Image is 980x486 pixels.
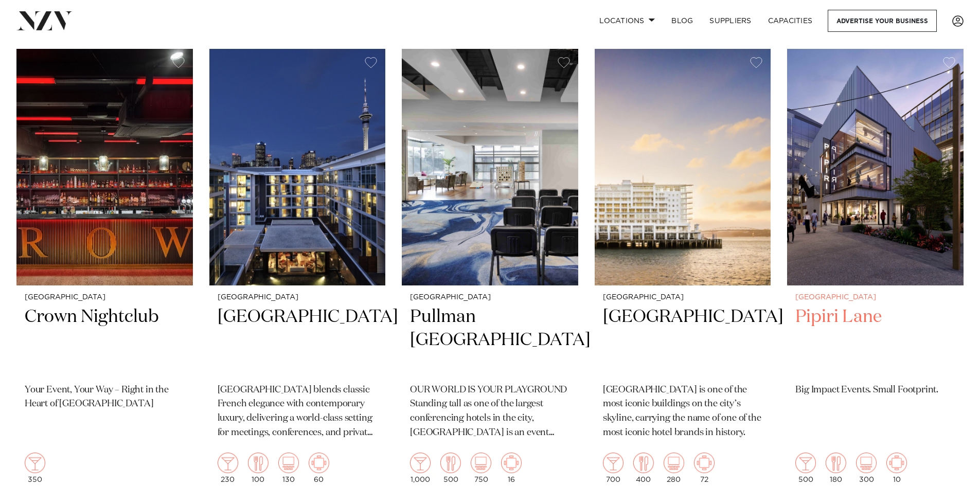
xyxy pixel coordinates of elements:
[218,305,378,375] h2: [GEOGRAPHIC_DATA]
[278,453,299,483] div: 130
[209,49,386,285] img: Sofitel Auckland Viaduct Harbour hotel venue
[886,453,907,473] img: meeting.png
[25,453,45,483] div: 350
[591,10,663,32] a: Locations
[701,10,759,32] a: SUPPLIERS
[694,453,715,473] img: meeting.png
[633,453,654,483] div: 400
[410,305,570,375] h2: Pullman [GEOGRAPHIC_DATA]
[248,453,269,473] img: dining.png
[501,453,522,483] div: 16
[25,305,185,375] h2: Crown Nightclub
[248,453,269,483] div: 100
[826,453,846,483] div: 180
[664,453,684,473] img: theatre.png
[795,453,816,473] img: cocktail.png
[440,453,461,473] img: dining.png
[218,453,238,473] img: cocktail.png
[218,383,378,441] p: [GEOGRAPHIC_DATA] blends classic French elegance with contemporary luxury, delivering a world-cla...
[795,453,816,483] div: 500
[826,453,846,473] img: dining.png
[795,383,955,398] p: Big Impact Events. Small Footprint.
[25,383,185,412] p: Your Event, Your Way – Right in the Heart of [GEOGRAPHIC_DATA]
[471,453,491,473] img: theatre.png
[603,383,763,441] p: [GEOGRAPHIC_DATA] is one of the most iconic buildings on the city’s skyline, carrying the name of...
[856,453,877,473] img: theatre.png
[603,294,763,301] small: [GEOGRAPHIC_DATA]
[664,453,684,483] div: 280
[603,453,623,483] div: 700
[25,453,45,473] img: cocktail.png
[828,10,937,32] a: Advertise your business
[218,294,378,301] small: [GEOGRAPHIC_DATA]
[795,305,955,375] h2: Pipiri Lane
[218,453,238,483] div: 230
[603,453,623,473] img: cocktail.png
[410,383,570,441] p: OUR WORLD IS YOUR PLAYGROUND Standing tall as one of the largest conferencing hotels in the city,...
[760,10,821,32] a: Capacities
[633,453,654,473] img: dining.png
[25,294,185,301] small: [GEOGRAPHIC_DATA]
[309,453,329,483] div: 60
[795,294,955,301] small: [GEOGRAPHIC_DATA]
[16,11,73,30] img: nzv-logo.png
[856,453,877,483] div: 300
[471,453,491,483] div: 750
[663,10,701,32] a: BLOG
[886,453,907,483] div: 10
[410,453,431,483] div: 1,000
[309,453,329,473] img: meeting.png
[501,453,522,473] img: meeting.png
[603,305,763,375] h2: [GEOGRAPHIC_DATA]
[410,294,570,301] small: [GEOGRAPHIC_DATA]
[278,453,299,473] img: theatre.png
[410,453,431,473] img: cocktail.png
[694,453,715,483] div: 72
[440,453,461,483] div: 500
